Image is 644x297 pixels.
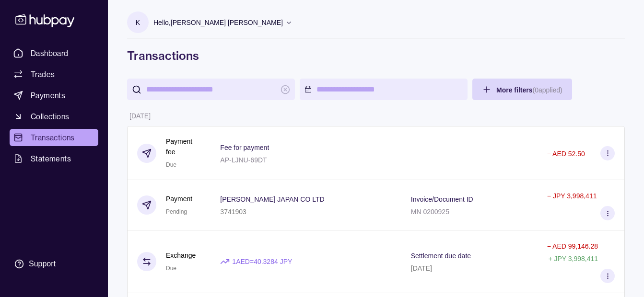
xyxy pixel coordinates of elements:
[31,153,71,164] span: Statements
[153,17,283,28] p: Hello, [PERSON_NAME] [PERSON_NAME]
[10,108,98,125] a: Collections
[136,17,140,28] p: K
[411,208,449,216] p: MN 0200925
[10,254,98,274] a: Support
[411,195,473,203] p: Invoice/Document ID
[146,79,276,100] input: search
[10,150,98,167] a: Statements
[166,194,192,204] p: Payment
[220,144,269,151] p: Fee for payment
[10,66,98,83] a: Trades
[547,192,597,200] p: − JPY 3,998,411
[166,161,176,168] span: Due
[10,129,98,146] a: Transactions
[548,255,598,263] p: + JPY 3,998,411
[472,79,572,100] button: More filters(0applied)
[547,150,585,158] p: − AED 52.50
[220,208,246,216] p: 3741903
[31,69,55,80] span: Trades
[31,111,69,122] span: Collections
[127,48,625,63] h1: Transactions
[166,208,187,215] span: Pending
[31,90,65,101] span: Payments
[232,256,292,267] p: 1 AED = 40.3284 JPY
[496,86,562,94] span: More filters
[532,86,562,94] p: ( 0 applied)
[10,87,98,104] a: Payments
[547,242,598,250] p: − AED 99,146.28
[166,250,196,261] p: Exchange
[29,259,56,269] div: Support
[31,47,69,59] span: Dashboard
[10,45,98,62] a: Dashboard
[166,136,201,157] p: Payment fee
[411,264,432,272] p: [DATE]
[220,195,324,203] p: [PERSON_NAME] JAPAN CO LTD
[411,252,471,260] p: Settlement due date
[166,265,176,272] span: Due
[31,132,75,143] span: Transactions
[220,156,267,164] p: AP-LJNU-69DT
[129,112,151,120] p: [DATE]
